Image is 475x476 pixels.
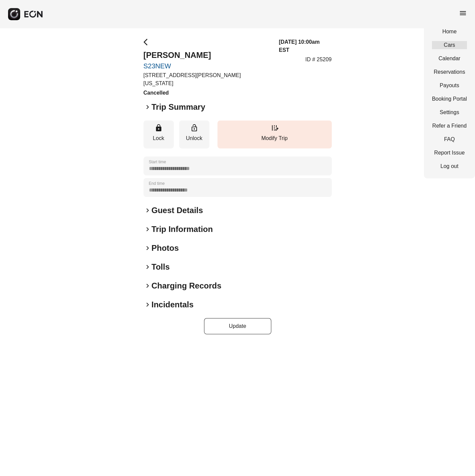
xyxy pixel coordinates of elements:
[204,318,271,334] button: Update
[144,282,152,290] span: keyboard_arrow_right
[144,121,174,148] button: Lock
[432,41,467,49] a: Cars
[432,149,467,157] a: Report Issue
[152,299,194,310] h2: Incidentals
[183,134,206,142] p: Unlock
[144,89,271,97] h3: Cancelled
[155,124,163,132] span: lock
[144,38,152,46] span: arrow_back_ios
[144,263,152,271] span: keyboard_arrow_right
[432,122,467,130] a: Refer a Friend
[432,95,467,103] a: Booking Portal
[144,206,152,214] span: keyboard_arrow_right
[152,262,170,272] h2: Tolls
[432,135,467,143] a: FAQ
[221,134,328,142] p: Modify Trip
[152,102,205,112] h2: Trip Summary
[152,224,213,235] h2: Trip Information
[144,62,271,70] a: S23NEW
[152,280,222,291] h2: Charging Records
[179,121,209,148] button: Unlock
[432,162,467,170] a: Log out
[144,225,152,233] span: keyboard_arrow_right
[147,134,170,142] p: Lock
[305,56,331,64] p: ID # 25209
[279,38,331,54] h3: [DATE] 10:00am EST
[217,121,332,148] button: Modify Trip
[190,124,198,132] span: lock_open
[144,244,152,252] span: keyboard_arrow_right
[432,55,467,63] a: Calendar
[432,81,467,90] a: Payouts
[152,205,203,216] h2: Guest Details
[432,68,467,76] a: Reservations
[152,243,179,253] h2: Photos
[459,9,467,17] span: menu
[144,50,271,61] h2: [PERSON_NAME]
[144,301,152,309] span: keyboard_arrow_right
[144,103,152,111] span: keyboard_arrow_right
[432,108,467,116] a: Settings
[432,28,467,36] a: Home
[144,71,271,88] p: [STREET_ADDRESS][PERSON_NAME][US_STATE]
[271,124,279,132] span: edit_road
